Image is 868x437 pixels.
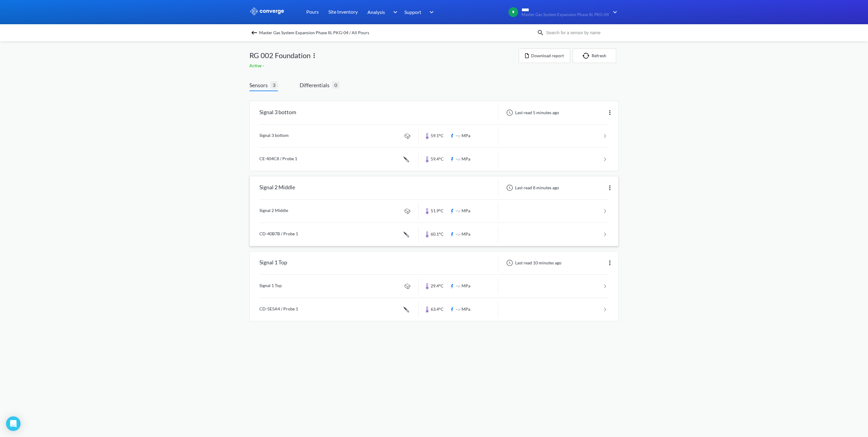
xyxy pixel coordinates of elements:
img: downArrow.svg [609,8,619,16]
span: Master Gas System Expansion Phase III, PKG-04 [521,12,609,17]
div: Last read 8 minutes ago [503,184,561,191]
img: downArrow.svg [426,8,435,16]
button: Refresh [573,48,616,63]
span: Active [249,63,263,68]
div: Signal 2 Middle [259,180,295,196]
div: Open Intercom Messenger [6,416,21,431]
span: Support [404,8,421,16]
span: Sensors [249,81,270,89]
div: Last read 10 minutes ago [503,259,563,267]
span: Analysis [367,8,385,16]
button: Download report [519,48,570,63]
img: icon-search.svg [537,29,544,36]
span: - [263,63,265,68]
img: more.svg [606,109,613,116]
span: 0 [332,81,340,89]
div: Last read 5 minutes ago [503,109,561,116]
img: backspace.svg [251,29,258,36]
img: logo_ewhite.svg [249,7,284,15]
img: more.svg [606,259,613,267]
span: Master Gas System Expansion Phase III, PKG-04 / All Pours [259,28,369,37]
input: Search for a sensor by name [544,29,617,36]
span: 3 [270,81,278,89]
img: more.svg [606,184,613,191]
img: icon-refresh.svg [583,53,592,59]
img: downArrow.svg [389,8,399,16]
span: Differentials [300,81,332,89]
div: Signal 1 Top [259,255,287,271]
span: RG 002 Foundation [249,50,311,61]
img: icon-file.svg [525,53,529,58]
div: Signal 3 bottom [259,105,296,121]
img: more.svg [311,52,318,59]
